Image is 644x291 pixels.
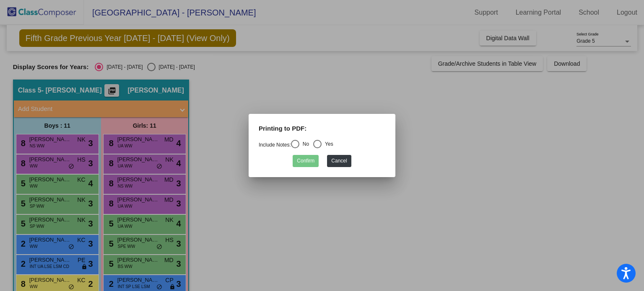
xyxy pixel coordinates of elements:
[299,140,309,148] div: No
[259,124,306,134] label: Printing to PDF:
[259,142,333,148] mat-radio-group: Select an option
[293,155,319,167] button: Confirm
[259,142,291,148] a: Include Notes:
[327,155,351,167] button: Cancel
[322,140,333,148] div: Yes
